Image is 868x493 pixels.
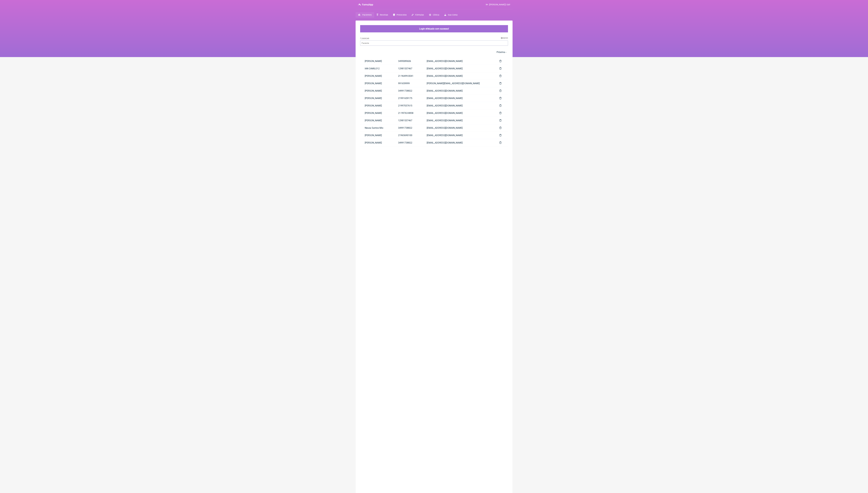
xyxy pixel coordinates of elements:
label: Buscar [360,37,369,40]
a: [PERSON_NAME] [360,139,394,146]
a: 12981537467 [394,65,422,72]
a: [PERSON_NAME] [360,95,394,102]
a: IAN CAMILO12 [360,65,394,72]
a: [EMAIL_ADDRESS][DOMAIN_NAME] [422,109,495,117]
a: Neusa Santos Mio [360,124,394,132]
a: [EMAIL_ADDRESS][DOMAIN_NAME] [422,72,495,80]
a: [EMAIL_ADDRESS][DOMAIN_NAME] [422,139,495,146]
a: ([PERSON_NAME]) Sair [486,3,510,6]
a: [PERSON_NAME] [360,57,394,65]
a: [PERSON_NAME] [360,117,394,124]
span: Pacientes [362,14,372,16]
a: Novo [501,37,508,39]
nav: pager [360,49,508,55]
a: [EMAIL_ADDRESS][DOMAIN_NAME] [422,95,495,102]
a: 12981537467 [394,117,422,124]
a: [EMAIL_ADDRESS][DOMAIN_NAME] [422,117,495,124]
a: [EMAIL_ADDRESS][DOMAIN_NAME] [422,57,495,65]
a: Protocolos [391,12,409,18]
a: Receitas [374,12,391,18]
a: [EMAIL_ADDRESS][DOMAIN_NAME] [422,124,495,132]
span: Novo [503,37,508,39]
input: Paciente [360,40,508,46]
span: ([PERSON_NAME]) Sair [489,3,510,6]
a: [PERSON_NAME] [360,80,394,87]
span: Fórmulas [415,14,424,16]
a: [PERSON_NAME] [360,87,394,94]
a: 21991659175 [394,95,422,102]
a: 21 99763-8858 [394,109,422,117]
a: 21 96499-0041 [394,72,422,80]
a: 34991738822 [394,124,422,132]
a: [PERSON_NAME] [360,109,394,117]
a: 34991738822 [394,139,422,146]
span: Protocolos [397,14,407,16]
a: 3499089606 [394,57,422,65]
span: Receitas [380,14,388,16]
a: [EMAIL_ADDRESS][DOMAIN_NAME] [422,65,495,72]
a: [PERSON_NAME][EMAIL_ADDRESS][DOMAIN_NAME] [422,80,495,87]
a: 991659999 [394,80,422,87]
a: Próxima › [497,51,506,53]
a: [EMAIL_ADDRESS][DOMAIN_NAME] [422,87,495,94]
a: 34991738822 [394,87,422,94]
span: Clínica [433,14,439,16]
a: Fórmulas [409,12,426,18]
a: [PERSON_NAME] [360,72,394,80]
a: [EMAIL_ADDRESS][DOMAIN_NAME] [422,102,495,109]
a: Clínica [426,12,442,18]
a: [EMAIL_ADDRESS][DOMAIN_NAME] [422,132,495,139]
span: Sua Conta [448,14,457,16]
a: [PERSON_NAME] [360,132,394,139]
a: [PERSON_NAME] [360,102,394,109]
h3: FormulApp [362,3,373,6]
a: 21965690100 [394,132,422,139]
a: Sua Conta [442,12,460,18]
a: Pacientes [356,12,374,18]
div: Login efetuado com sucesso! [360,25,508,32]
a: 21997037615 [394,102,422,109]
